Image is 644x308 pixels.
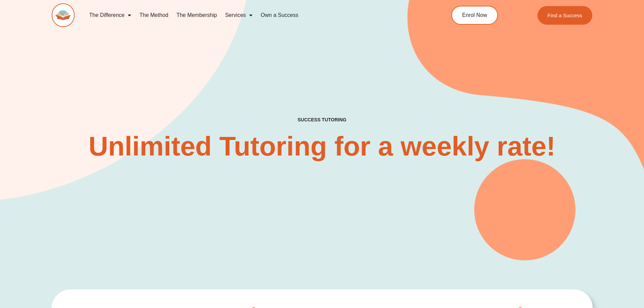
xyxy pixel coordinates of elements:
[548,13,582,18] span: Find a Success
[462,13,487,18] span: Enrol Now
[87,133,557,160] h2: Unlimited Tutoring for a weekly rate!
[242,117,402,123] h4: SUCCESS TUTORING​
[538,6,593,25] a: Find a Success
[451,6,498,25] a: Enrol Now
[135,7,172,23] a: The Method
[85,7,136,23] a: The Difference
[172,7,221,23] a: The Membership
[221,7,257,23] a: Services
[257,7,302,23] a: Own a Success
[85,7,421,23] nav: Menu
